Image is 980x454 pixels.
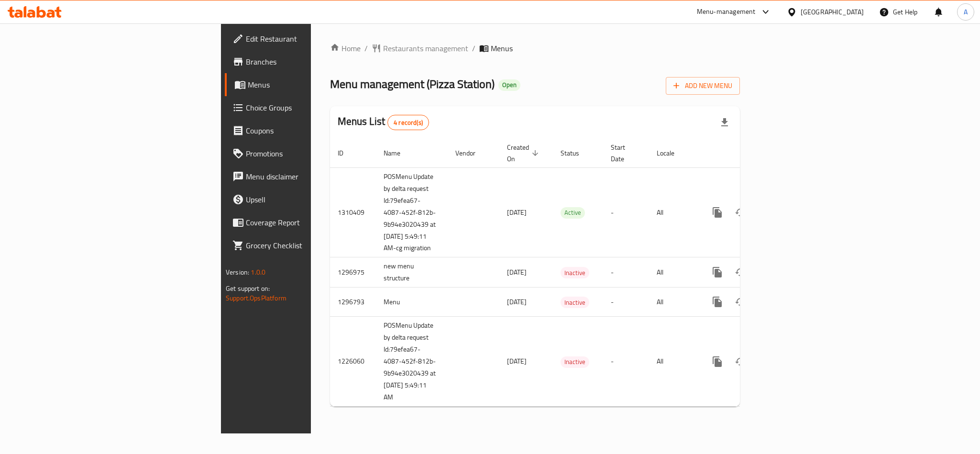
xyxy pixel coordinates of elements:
[225,73,385,96] a: Menus
[706,350,729,373] button: more
[330,139,805,407] table: enhanced table
[698,139,805,168] th: Actions
[246,171,377,182] span: Menu disclaimer
[225,27,385,50] a: Edit Restaurant
[338,114,429,130] h2: Menus List
[603,288,649,317] td: -
[383,43,468,54] span: Restaurants management
[251,266,265,278] span: 1.0.0
[729,201,752,224] button: Change Status
[246,240,377,251] span: Grocery Checklist
[561,207,585,219] div: Active
[225,211,385,234] a: Coverage Report
[697,6,756,18] div: Menu-management
[226,266,249,278] span: Version:
[225,165,385,188] a: Menu disclaimer
[561,267,589,278] span: Inactive
[330,43,740,54] nav: breadcrumb
[246,148,377,159] span: Promotions
[561,356,589,368] div: Inactive
[491,43,513,54] span: Menus
[376,288,448,317] td: Menu
[801,7,864,17] div: [GEOGRAPHIC_DATA]
[561,267,589,278] div: Inactive
[507,296,527,308] span: [DATE]
[507,266,527,278] span: [DATE]
[225,142,385,165] a: Promotions
[388,118,429,127] span: 4 record(s)
[226,292,286,304] a: Support.OpsPlatform
[964,7,968,17] span: A
[706,290,729,313] button: more
[225,188,385,211] a: Upsell
[507,142,541,165] span: Created On
[376,167,448,257] td: POSMenu Update by delta request Id:79efea67-4087-452f-812b-9b94e3020439 at [DATE] 5:49:11 AM-cg m...
[611,142,638,165] span: Start Date
[561,297,589,308] span: Inactive
[729,261,752,284] button: Change Status
[248,79,377,90] span: Menus
[706,261,729,284] button: more
[507,355,527,367] span: [DATE]
[561,356,589,367] span: Inactive
[649,288,698,317] td: All
[498,81,520,89] span: Open
[372,43,468,54] a: Restaurants management
[729,350,752,373] button: Change Status
[657,147,687,159] span: Locale
[338,147,356,159] span: ID
[713,111,736,134] div: Export file
[649,257,698,288] td: All
[225,50,385,73] a: Branches
[603,257,649,288] td: -
[384,147,413,159] span: Name
[561,297,589,308] div: Inactive
[472,43,475,54] li: /
[603,167,649,257] td: -
[225,234,385,257] a: Grocery Checklist
[246,102,377,113] span: Choice Groups
[330,73,495,95] span: Menu management ( Pizza Station )
[498,79,520,91] div: Open
[561,147,592,159] span: Status
[706,201,729,224] button: more
[246,125,377,136] span: Coupons
[507,206,527,219] span: [DATE]
[649,317,698,407] td: All
[225,119,385,142] a: Coupons
[729,290,752,313] button: Change Status
[246,217,377,228] span: Coverage Report
[603,317,649,407] td: -
[673,80,732,92] span: Add New Menu
[226,282,270,295] span: Get support on:
[376,257,448,288] td: new menu structure
[561,207,585,218] span: Active
[246,33,377,44] span: Edit Restaurant
[225,96,385,119] a: Choice Groups
[666,77,740,95] button: Add New Menu
[649,167,698,257] td: All
[246,194,377,205] span: Upsell
[376,317,448,407] td: POSMenu Update by delta request Id:79efea67-4087-452f-812b-9b94e3020439 at [DATE] 5:49:11 AM
[455,147,488,159] span: Vendor
[387,115,429,130] div: Total records count
[246,56,377,67] span: Branches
